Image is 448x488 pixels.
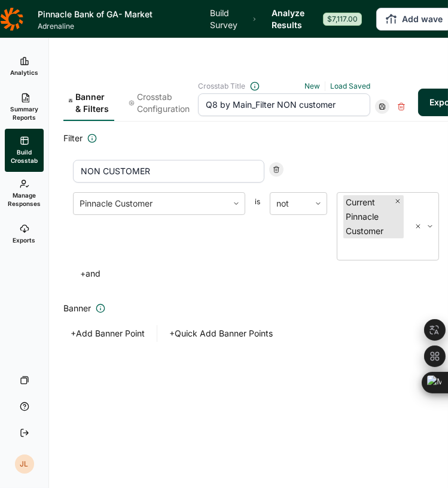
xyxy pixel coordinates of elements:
span: Build Crosstab [10,148,39,165]
span: is [255,197,260,260]
span: Exports [13,236,36,244]
span: Banner [63,301,91,316]
span: Filter [63,131,83,146]
button: +Quick Add Banner Points [162,325,280,342]
a: New [304,81,320,90]
a: Build Crosstab [5,129,44,172]
span: Crosstab Title [198,81,245,91]
a: Manage Responses [5,172,44,215]
div: Current Pinnacle Customer [343,195,394,238]
div: JL [15,454,34,474]
div: Delete [394,99,409,114]
a: Summary Reports [5,86,44,129]
a: Load Saved [330,81,370,90]
span: Analytics [10,68,38,77]
div: Remove [269,162,284,177]
span: Summary Reports [10,105,39,122]
h1: Pinnacle Bank of GA- Market [38,7,196,22]
span: Adrenaline [38,22,196,31]
a: Analytics [5,47,44,86]
span: Crosstab Configuration [137,91,193,115]
div: Remove Current Pinnacle Customer [394,195,404,238]
button: +Add Banner Point [63,325,152,342]
div: $7,117.00 [323,13,362,26]
input: Filter name... [73,160,264,183]
div: Save Crosstab [375,99,389,114]
a: Exports [5,215,44,253]
button: +and [73,265,108,282]
span: Manage Responses [8,191,41,208]
span: Banner & Filters [75,91,109,115]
